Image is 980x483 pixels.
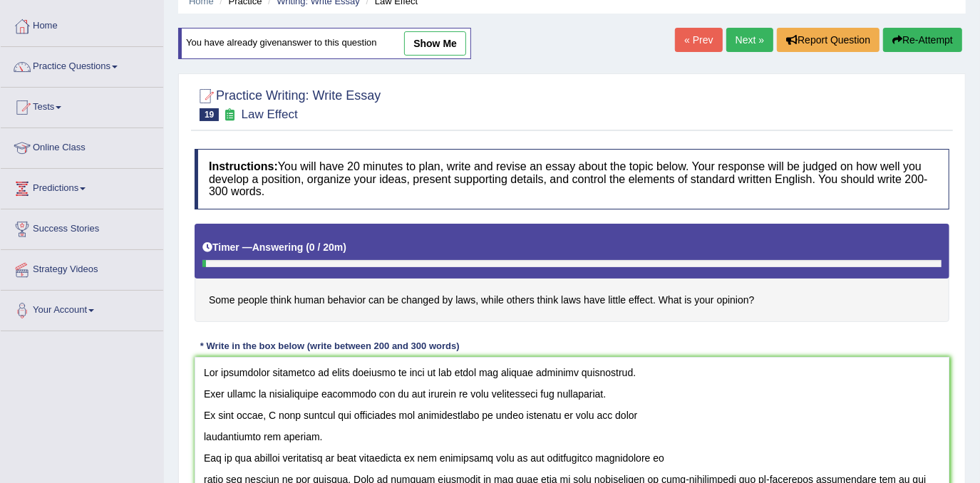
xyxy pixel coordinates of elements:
[200,108,219,121] span: 19
[252,241,304,253] b: Answering
[675,28,722,52] a: « Prev
[1,250,163,286] a: Strategy Videos
[209,160,278,172] b: Instructions:
[404,31,466,56] a: show me
[306,241,309,253] b: (
[777,28,880,52] button: Report Question
[1,291,163,326] a: Your Account
[1,209,163,245] a: Success Stories
[195,340,465,353] div: * Write in the box below (write between 200 and 300 words)
[1,169,163,204] a: Predictions
[883,28,962,52] button: Re-Attempt
[726,28,773,52] a: Next »
[1,6,163,42] a: Home
[195,149,949,209] h4: You will have 20 minutes to plan, write and revise an essay about the topic below. Your response ...
[1,128,163,164] a: Online Class
[242,108,298,121] small: Law Effect
[343,241,346,253] b: )
[309,241,343,253] b: 0 / 20m
[178,28,471,59] div: You have already given answer to this question
[1,88,163,123] a: Tests
[202,242,346,253] h5: Timer —
[222,108,237,122] small: Exam occurring question
[1,47,163,83] a: Practice Questions
[195,85,381,121] h2: Practice Writing: Write Essay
